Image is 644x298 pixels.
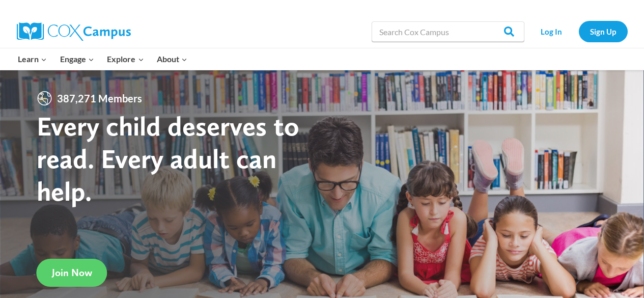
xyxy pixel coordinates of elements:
span: About [157,52,187,66]
a: Log In [529,21,574,42]
img: Cox Campus [17,22,131,41]
nav: Secondary Navigation [529,21,628,42]
nav: Primary Navigation [12,48,194,70]
span: Join Now [52,266,92,279]
input: Search Cox Campus [372,21,524,42]
span: 387,271 Members [53,90,146,106]
strong: Every child deserves to read. Every adult can help. [37,110,299,207]
a: Join Now [37,259,107,287]
a: Sign Up [579,21,628,42]
span: Learn [18,52,47,66]
span: Engage [60,52,94,66]
span: Explore [107,52,144,66]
